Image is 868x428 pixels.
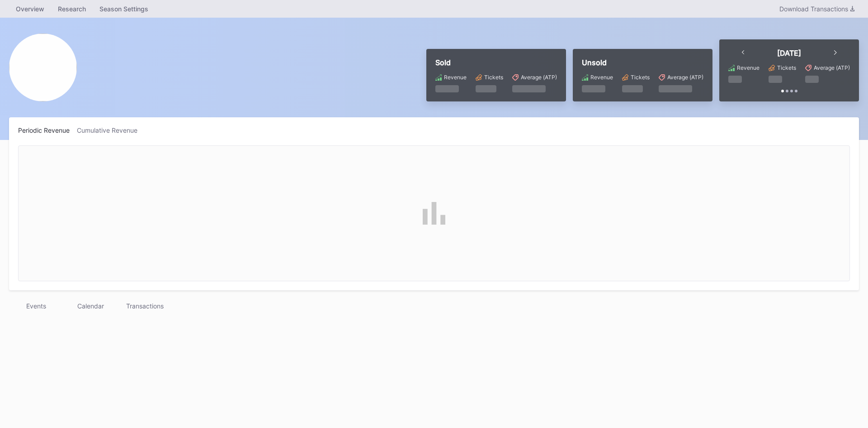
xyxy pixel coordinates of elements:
div: Transactions [118,299,172,313]
div: [DATE] [777,48,801,58]
div: Periodic Revenue [18,126,77,134]
div: Sold [435,58,557,67]
div: Cumulative Revenue [77,126,145,134]
a: Overview [9,2,51,15]
a: Research [51,2,93,15]
div: Tickets [484,74,503,81]
a: Season Settings [93,2,155,15]
div: Average (ATP) [814,64,850,71]
div: Average (ATP) [667,74,703,81]
div: Average (ATP) [521,74,557,81]
div: Tickets [631,74,650,81]
div: Calendar [63,299,118,313]
div: Revenue [737,64,759,71]
div: Unsold [582,58,703,67]
div: Revenue [444,74,467,81]
div: Revenue [590,74,613,81]
div: Download Transactions [779,5,854,13]
button: Download Transactions [775,3,859,15]
div: Events [9,299,63,313]
div: Tickets [777,64,796,71]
